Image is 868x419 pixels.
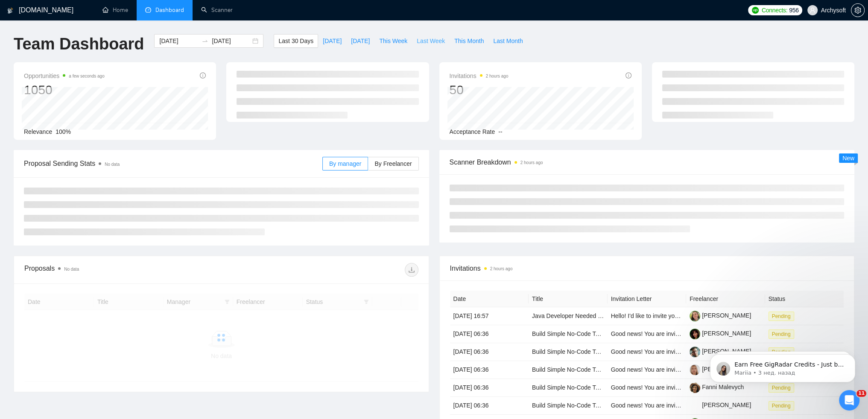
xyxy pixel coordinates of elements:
[529,343,608,361] td: Build Simple No-Code Talent Matching Platform (Candidate + Employer Portals)
[450,263,844,274] span: Invitations
[69,74,104,78] time: a few seconds ago
[529,325,608,343] td: Build Simple No-Code Talent Matching Platform (Candidate + Employer Portals)
[690,329,700,339] img: c1wZpUwQD1SRlfeIGP3_J30cqCTJN0DmjiOQSqX2rNjrC9ZU2GyJHblNmdN846j6Ml
[532,312,665,319] a: Java Developer Needed for Shiny App Conversion
[532,402,743,409] a: Build Simple No-Code Talent Matching Platform (Candidate + Employer Portals)
[851,7,865,14] a: setting
[201,6,233,14] a: searchScanner
[690,311,700,321] img: c1_IBT_Ivvt5ZrJa-z7gKx_coLZ6m-AqbFI_UuaLGNvQZQd8ANzGKEeHY9i5jcM_WZ
[529,379,608,397] td: Build Simple No-Code Talent Matching Platform (Candidate + Employer Portals)
[102,6,128,14] a: homeHome
[278,36,313,46] span: Last 30 Days
[159,36,198,46] input: Start date
[690,366,751,373] a: [PERSON_NAME]
[7,4,13,17] img: logo
[488,34,527,48] button: Last Month
[202,38,208,44] span: swap-right
[529,291,608,307] th: Title
[450,397,529,415] td: [DATE] 06:36
[839,390,859,410] iframe: Intercom live chat
[450,82,509,98] div: 50
[690,400,700,411] img: c1IFXc6BuPezC5m1TYFo3U5j2WTrHsx2utTdF95xD8f_vSwONBBJeCdOPJ7rpnNOMi
[329,160,361,167] span: By manager
[450,379,529,397] td: [DATE] 06:36
[450,34,488,48] button: This Month
[200,72,206,78] span: info-circle
[520,160,543,165] time: 2 hours ago
[374,160,412,167] span: By Freelancer
[856,390,866,397] span: 11
[690,312,751,319] a: [PERSON_NAME]
[769,402,798,409] a: Pending
[690,330,751,337] a: [PERSON_NAME]
[690,348,773,355] a: [PERSON_NAME] Bovdun
[769,312,794,321] span: Pending
[789,6,798,15] span: 956
[24,82,105,98] div: 1050
[690,364,700,375] img: c1b_JRQcRSfxOO9l07GDxHvXPcCmG1gvIZ1b0HUdcmFvEg5RLWr2TJf05cBosrMCjv
[690,384,744,390] a: Fanni Malevych
[450,343,529,361] td: [DATE] 06:36
[450,128,495,135] span: Acceptance Rate
[202,38,208,44] span: to
[690,402,751,408] a: [PERSON_NAME]
[532,348,743,355] a: Build Simple No-Code Talent Matching Platform (Candidate + Employer Portals)
[450,291,529,307] th: Date
[851,7,864,14] span: setting
[608,291,687,307] th: Invitation Letter
[532,366,743,373] a: Build Simple No-Code Talent Matching Platform (Candidate + Employer Portals)
[454,36,484,46] span: This Month
[274,34,318,48] button: Last 30 Days
[769,329,794,339] span: Pending
[752,7,759,14] img: upwork-logo.png
[842,155,854,162] span: New
[155,6,184,14] span: Dashboard
[529,397,608,415] td: Build Simple No-Code Talent Matching Platform (Candidate + Employer Portals)
[105,162,120,167] span: No data
[412,34,450,48] button: Last Week
[450,71,509,81] span: Invitations
[24,263,221,277] div: Proposals
[24,158,322,169] span: Proposal Sending Stats
[765,291,844,307] th: Status
[697,336,868,396] iframe: Intercom notifications сообщение
[212,36,251,46] input: End date
[14,34,144,54] h1: Team Dashboard
[145,7,151,13] span: dashboard
[490,266,513,271] time: 2 hours ago
[450,325,529,343] td: [DATE] 06:36
[24,128,52,135] span: Relevance
[374,34,412,48] button: This Week
[56,128,71,135] span: 100%
[379,36,407,46] span: This Week
[769,401,794,410] span: Pending
[686,291,765,307] th: Freelancer
[625,72,631,78] span: info-circle
[498,128,502,135] span: --
[690,382,700,393] img: c1DJOqnd6jrx0XZCrMeYSt7tKlIg2Klmcv4pxesZHKRa7s0xn-KylP1sHhBe9Bu9ks
[450,361,529,379] td: [DATE] 06:36
[769,312,798,319] a: Pending
[346,34,374,48] button: [DATE]
[532,330,743,337] a: Build Simple No-Code Talent Matching Platform (Candidate + Employer Portals)
[532,384,743,391] a: Build Simple No-Code Talent Matching Platform (Candidate + Employer Portals)
[417,36,445,46] span: Last Week
[351,36,370,46] span: [DATE]
[318,34,346,48] button: [DATE]
[486,74,509,78] time: 2 hours ago
[769,330,798,337] a: Pending
[810,7,815,13] span: user
[450,157,845,168] span: Scanner Breakdown
[323,36,342,46] span: [DATE]
[690,347,700,357] img: c1yPyMzHNiEzeoPbVvLVcAy_E1C3zGQ3vX51FIavAsSDSqItkFi_lcPaDJUF9u_1rD
[851,3,865,17] button: setting
[24,71,105,81] span: Opportunities
[529,361,608,379] td: Build Simple No-Code Talent Matching Platform (Candidate + Employer Portals)
[450,307,529,325] td: [DATE] 16:57
[762,6,787,15] span: Connects:
[64,267,79,272] span: No data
